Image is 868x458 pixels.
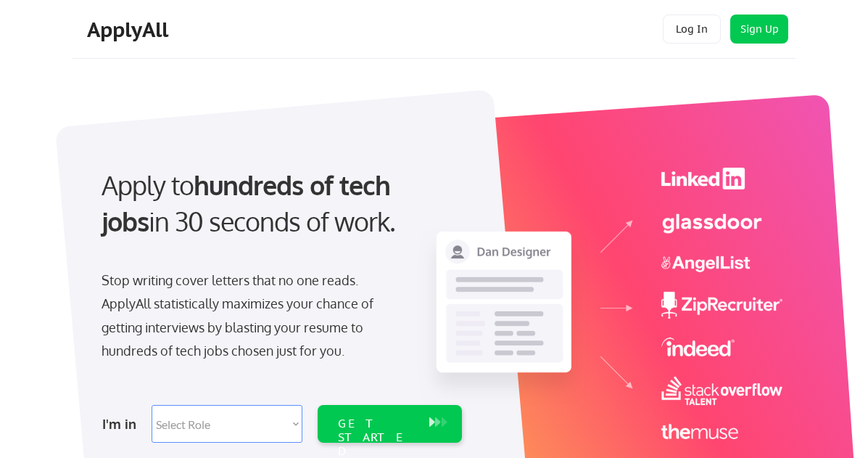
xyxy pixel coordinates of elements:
[102,168,397,237] strong: hundreds of tech jobs
[87,17,173,42] div: ApplyAll
[663,15,721,44] button: Log In
[102,167,456,240] div: Apply to in 30 seconds of work.
[102,412,143,435] div: I'm in
[730,15,788,44] button: Sign Up
[102,269,398,363] div: Stop writing cover letters that no one reads. ApplyAll statistically maximizes your chance of get...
